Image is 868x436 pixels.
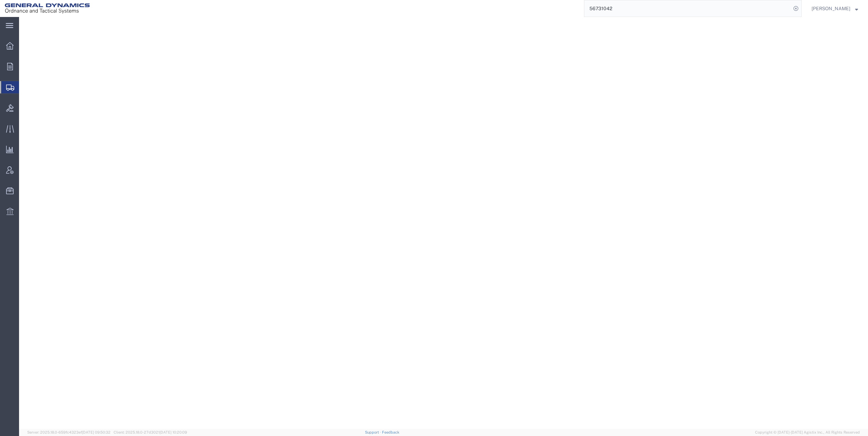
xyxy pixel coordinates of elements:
[365,430,382,434] a: Support
[584,0,791,17] input: Search for shipment number, reference number
[114,430,187,434] span: Client: 2025.18.0-27d3021
[812,5,850,12] span: Timothy Kilraine
[160,430,187,434] span: [DATE] 10:20:09
[27,430,111,434] span: Server: 2025.18.0-659fc4323ef
[82,430,111,434] span: [DATE] 09:50:32
[755,430,860,435] span: Copyright © [DATE]-[DATE] Agistix Inc., All Rights Reserved
[811,4,858,13] button: [PERSON_NAME]
[5,3,90,14] img: logo
[382,430,399,434] a: Feedback
[19,17,868,429] iframe: FS Legacy Container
